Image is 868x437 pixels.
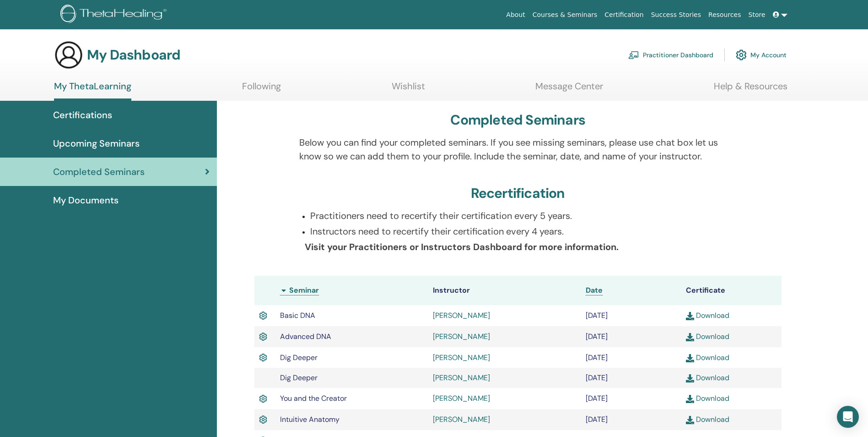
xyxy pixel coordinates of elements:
[581,347,681,368] td: [DATE]
[686,312,694,320] img: download.svg
[705,6,745,23] a: Resources
[259,393,267,405] img: Active Certificate
[299,136,736,163] p: Below you can find your completed seminars. If you see missing seminars, please use chat box let ...
[581,368,681,388] td: [DATE]
[433,332,490,341] a: [PERSON_NAME]
[259,331,267,343] img: Active Certificate
[837,406,859,428] div: Open Intercom Messenger
[686,395,694,403] img: download.svg
[686,374,694,382] img: download.svg
[433,393,490,403] a: [PERSON_NAME]
[714,81,787,98] a: Help & Resources
[581,388,681,409] td: [DATE]
[54,81,131,101] a: My ThetaLearning
[450,112,585,128] h3: Completed Seminars
[310,224,736,238] p: Instructors need to recertify their certification every 4 years.
[529,6,601,23] a: Courses & Seminars
[53,108,112,122] span: Certifications
[87,47,180,63] h3: My Dashboard
[392,81,425,98] a: Wishlist
[305,241,619,253] b: Visit your Practitioners or Instructors Dashboard for more information.
[259,352,267,364] img: Active Certificate
[280,393,347,403] span: You and the Creator
[686,332,729,341] a: Download
[53,137,140,150] span: Upcoming Seminars
[686,311,729,320] a: Download
[586,285,603,295] a: Date
[628,51,639,59] img: chalkboard-teacher.svg
[280,332,331,341] span: Advanced DNA
[433,373,490,382] a: [PERSON_NAME]
[736,47,747,63] img: cog.svg
[259,310,267,322] img: Active Certificate
[242,81,281,98] a: Following
[647,6,705,23] a: Success Stories
[471,185,565,202] h3: Recertification
[259,414,267,426] img: Active Certificate
[686,393,729,403] a: Download
[581,305,681,326] td: [DATE]
[502,6,528,23] a: About
[53,165,145,179] span: Completed Seminars
[433,353,490,362] a: [PERSON_NAME]
[280,311,315,320] span: Basic DNA
[280,373,318,382] span: Dig Deeper
[686,333,694,341] img: download.svg
[280,415,340,424] span: Intuitive Anatomy
[686,415,729,424] a: Download
[745,6,769,23] a: Store
[54,40,83,70] img: generic-user-icon.jpg
[736,45,787,65] a: My Account
[601,6,647,23] a: Certification
[535,81,603,98] a: Message Center
[310,209,736,223] p: Practitioners need to recertify their certification every 5 years.
[581,326,681,347] td: [DATE]
[53,193,119,207] span: My Documents
[686,416,694,424] img: download.svg
[433,415,490,424] a: [PERSON_NAME]
[681,276,782,305] th: Certificate
[428,276,581,305] th: Instructor
[581,409,681,430] td: [DATE]
[686,373,729,382] a: Download
[60,5,170,25] img: logo.png
[280,353,318,362] span: Dig Deeper
[433,311,490,320] a: [PERSON_NAME]
[628,45,713,65] a: Practitioner Dashboard
[686,353,729,362] a: Download
[686,354,694,362] img: download.svg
